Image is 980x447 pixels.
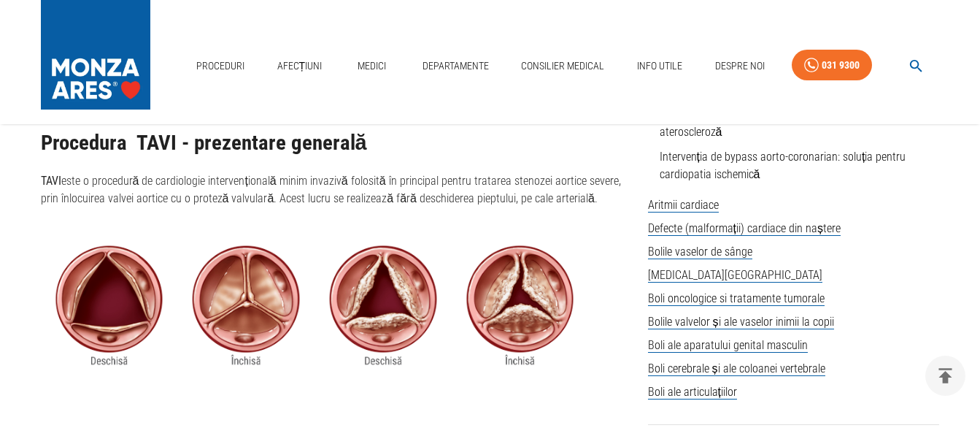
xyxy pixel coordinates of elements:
a: Medici [349,51,396,81]
img: valva aortica stenozata [315,231,452,368]
img: regurgitare valva aortica [452,231,589,368]
span: Bolile vaselor de sânge [648,245,752,259]
span: Boli ale articulațiilor [648,385,737,400]
p: este o procedură de cardiologie intervențională minim invazivă folosită în principal pentru trata... [41,172,636,207]
a: Proceduri [190,51,250,81]
strong: TAVI [41,174,61,188]
img: valva aortica deschisa [41,231,178,368]
span: Boli ale aparatului genital masculin [648,338,808,353]
a: Bypass aorto-femural și femuro-popliteal / Operatie pentru ateroscleroză [660,107,928,139]
span: Aritmii cardiace [648,198,719,213]
span: [MEDICAL_DATA][GEOGRAPHIC_DATA] [648,268,822,283]
a: Consilier Medical [515,51,610,81]
span: Bolile valvelor și ale vaselor inimii la copii [648,315,834,329]
a: Despre Noi [709,51,771,81]
img: valva aortica deschisa [177,231,315,368]
div: 031 9300 [822,56,860,74]
span: Boli oncologice si tratamente tumorale [648,291,825,306]
h2: Procedura TAVI - prezentare generală [41,131,636,155]
a: Info Utile [631,51,688,81]
a: Departamente [417,51,495,81]
a: 031 9300 [792,50,872,81]
button: delete [925,356,965,396]
span: Boli cerebrale și ale coloanei vertebrale [648,362,825,376]
a: Intervenția de bypass aorto-coronarian: soluția pentru cardiopatia ischemică [660,150,906,181]
a: Afecțiuni [271,51,328,81]
span: Defecte (malformații) cardiace din naștere [648,221,841,236]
